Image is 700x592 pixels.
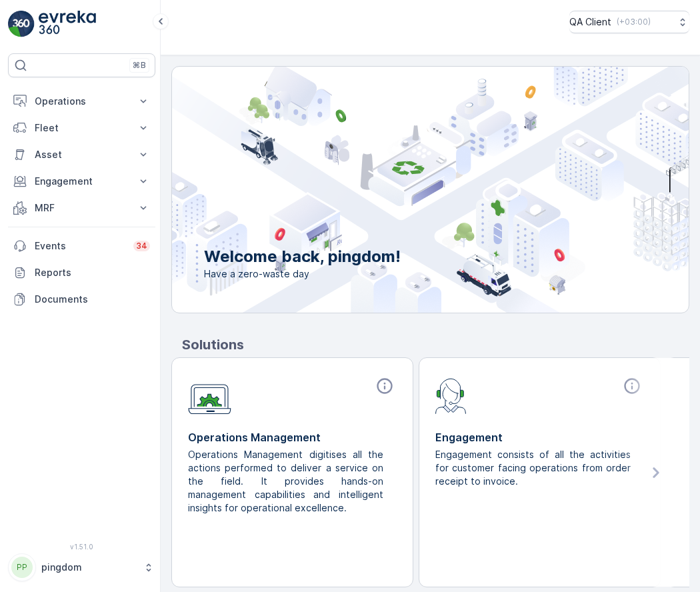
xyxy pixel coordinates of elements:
p: MRF [35,201,129,215]
img: module-icon [188,377,231,415]
p: Operations Management digitises all the actions performed to deliver a service on the field. It p... [188,448,386,515]
img: city illustration [112,67,689,313]
span: v 1.51.0 [8,543,155,551]
button: Fleet [8,115,155,141]
p: Reports [35,266,150,279]
a: Reports [8,259,155,286]
button: Asset [8,141,155,168]
p: Engagement [35,175,129,188]
p: Engagement [435,429,644,445]
img: logo [8,11,35,37]
span: Have a zero-waste day [204,267,401,281]
p: Engagement consists of all the activities for customer facing operations from order receipt to in... [435,448,633,488]
button: MRF [8,195,155,221]
p: Welcome back, pingdom! [204,246,401,267]
img: logo_light-DOdMpM7g.png [39,11,96,37]
p: Documents [35,293,150,306]
p: Events [35,239,125,253]
button: PPpingdom [8,553,155,581]
p: pingdom [41,561,137,574]
a: Documents [8,286,155,313]
p: QA Client [569,15,611,29]
button: Operations [8,88,155,115]
button: Engagement [8,168,155,195]
a: Events34 [8,233,155,259]
div: PP [11,557,33,578]
p: Asset [35,148,129,161]
img: module-icon [435,377,467,414]
p: Fleet [35,121,129,135]
p: Operations Management [188,429,397,445]
p: ( +03:00 ) [617,17,651,27]
p: Solutions [182,335,689,355]
p: 34 [136,241,147,251]
button: QA Client(+03:00) [569,11,689,33]
p: Operations [35,95,129,108]
p: ⌘B [133,60,146,71]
